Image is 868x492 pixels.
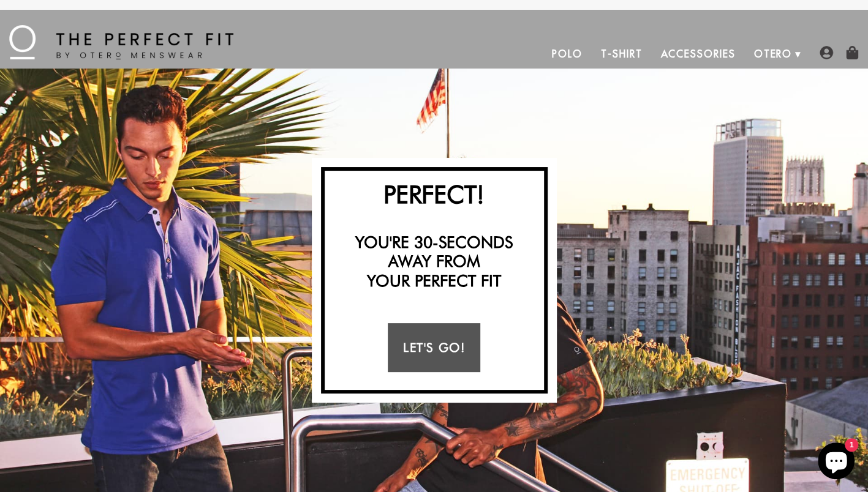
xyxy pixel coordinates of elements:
img: shopping-bag-icon.png [845,46,859,59]
a: Polo [543,39,592,69]
a: Accessories [651,39,744,69]
h3: You're 30-seconds away from your perfect fit [331,233,538,290]
a: T-Shirt [592,39,651,69]
a: Let's Go! [388,323,480,372]
a: Otero [744,39,801,69]
inbox-online-store-chat: Shopify online store chat [814,442,858,482]
h2: Perfect! [331,179,538,209]
img: The Perfect Fit - by Otero Menswear - Logo [9,25,233,59]
img: user-account-icon.png [820,46,833,59]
